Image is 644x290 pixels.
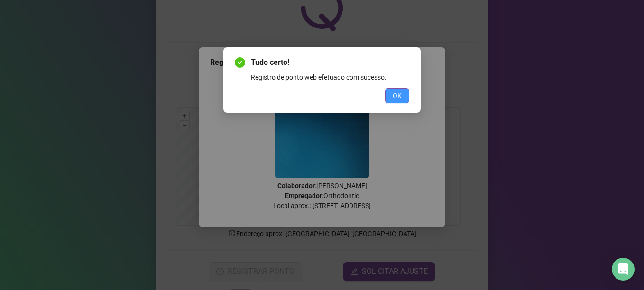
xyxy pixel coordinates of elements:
[235,57,245,68] span: check-circle
[612,258,635,281] div: Open Intercom Messenger
[251,57,409,68] span: Tudo certo!
[393,91,402,101] span: OK
[385,88,409,103] button: OK
[251,72,409,82] div: Registro de ponto web efetuado com sucesso.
